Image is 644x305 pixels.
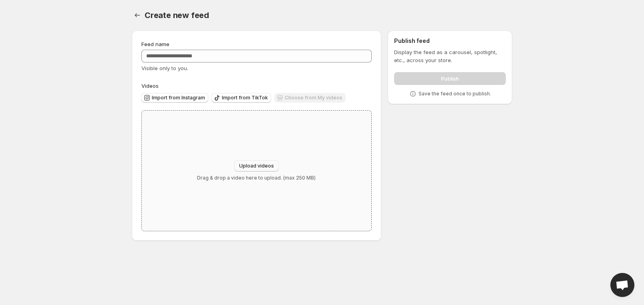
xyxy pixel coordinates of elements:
div: Open chat [610,273,634,297]
button: Upload videos [234,160,279,172]
button: Import from Instagram [141,93,208,103]
span: Import from Instagram [152,95,205,101]
span: Feed name [141,41,169,47]
p: Save the feed once to publish. [419,91,491,97]
span: Import from TikTok [222,95,268,101]
span: Visible only to you. [141,65,188,71]
span: Upload videos [239,163,274,169]
p: Display the feed as a carousel, spotlight, etc., across your store. [394,48,506,64]
button: Settings [132,10,143,21]
p: Drag & drop a video here to upload. (max 250 MB) [197,175,316,181]
h2: Publish feed [394,37,506,45]
span: Videos [141,83,159,89]
button: Import from TikTok [211,93,271,103]
span: Create new feed [145,10,209,20]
